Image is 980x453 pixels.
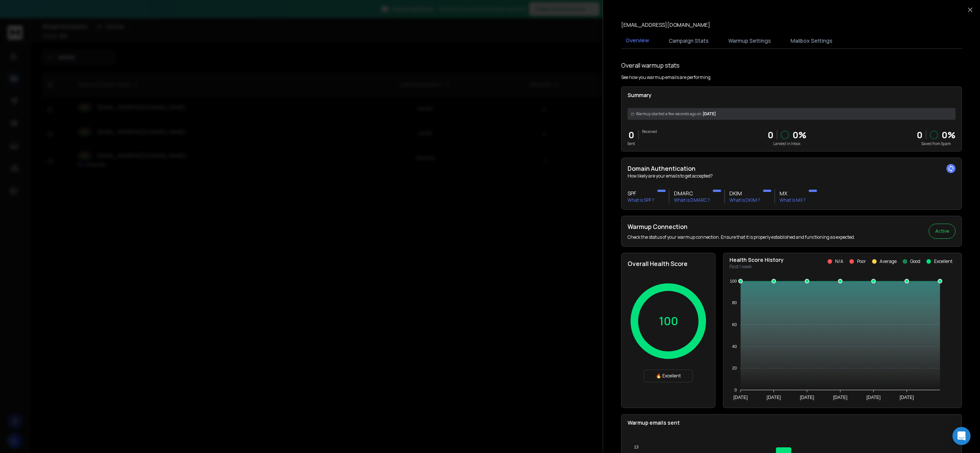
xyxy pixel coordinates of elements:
[857,258,866,264] p: Poor
[628,108,955,120] div: [DATE]
[800,395,814,400] tspan: [DATE]
[729,256,784,264] p: Health Score History
[724,32,775,49] button: Warmup Settings
[929,224,955,239] button: Active
[621,21,710,29] p: [EMAIL_ADDRESS][DOMAIN_NAME]
[732,322,737,327] tspan: 60
[792,129,806,141] p: 0 %
[659,314,678,328] p: 100
[768,129,774,141] p: 0
[636,111,701,117] span: Warmup started a few seconds ago on
[733,395,748,400] tspan: [DATE]
[664,32,713,49] button: Campaign Stats
[732,366,737,370] tspan: 20
[780,197,806,203] p: What is MX ?
[732,300,737,305] tspan: 80
[674,190,710,197] h3: DMARC
[628,190,654,197] h3: SPF
[621,74,711,80] p: See how you warmup emails are performing
[910,258,920,264] p: Good
[628,129,635,141] p: 0
[729,197,760,203] p: What is DKIM ?
[732,344,737,349] tspan: 40
[628,173,955,179] p: How likely are your emails to get accepted?
[628,197,654,203] p: What is SPF ?
[729,264,784,270] p: Past 1 week
[628,259,709,268] h2: Overall Health Score
[628,234,855,240] p: Check the status of your warmup connection. Ensure that it is properly established and functionin...
[621,32,654,49] button: Overview
[674,197,710,203] p: What is DMARC ?
[917,128,923,141] strong: 0
[628,222,855,231] h2: Warmup Connection
[628,91,955,99] p: Summary
[628,164,955,173] h2: Domain Authentication
[767,395,781,400] tspan: [DATE]
[628,419,955,427] p: Warmup emails sent
[942,129,955,141] p: 0 %
[628,141,635,147] p: Sent
[900,395,914,400] tspan: [DATE]
[729,190,760,197] h3: DKIM
[952,427,971,445] div: Open Intercom Messenger
[866,395,881,400] tspan: [DATE]
[621,61,680,70] h1: Overall warmup stats
[644,370,693,382] div: 🔥 Excellent
[786,32,837,49] button: Mailbox Settings
[634,445,638,449] tspan: 13
[768,141,806,147] p: Landed in Inbox
[642,129,657,135] p: Received
[734,388,737,392] tspan: 0
[835,258,843,264] p: N/A
[780,190,806,197] h3: MX
[934,258,952,264] p: Excellent
[730,279,737,283] tspan: 100
[833,395,848,400] tspan: [DATE]
[880,258,897,264] p: Average
[917,141,955,147] p: Saved from Spam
